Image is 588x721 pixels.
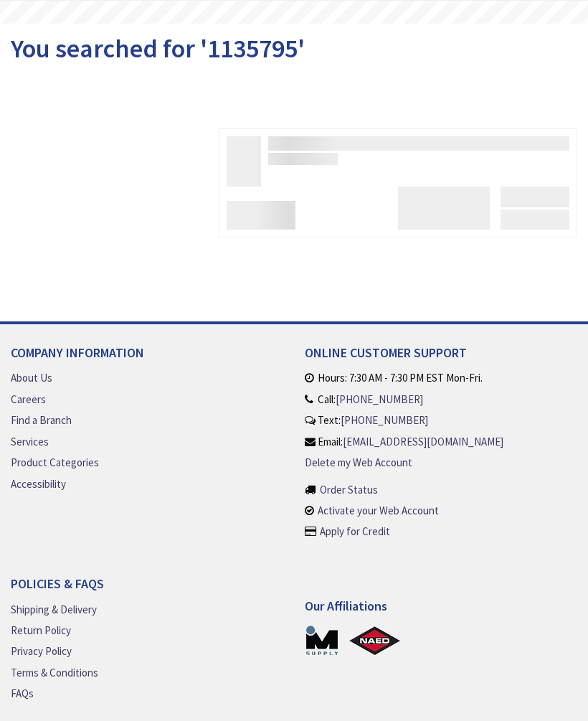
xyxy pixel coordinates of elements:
[348,624,402,656] a: NAED
[341,413,428,428] a: [PHONE_NUMBER]
[11,413,72,428] a: Find a Branch
[305,370,570,385] li: Hours: 7:30 AM - 7:30 PM EST Mon-Fri.
[11,392,46,407] a: Careers
[336,392,423,407] a: [PHONE_NUMBER]
[305,346,577,371] h4: Online Customer Support
[11,623,71,638] a: Return Policy
[305,434,570,449] li: Email:
[318,503,439,518] a: Activate your Web Account
[305,455,412,470] a: Delete my Web Account
[11,476,66,491] a: Accessibility
[11,686,34,701] a: FAQs
[320,524,390,539] a: Apply for Credit
[305,599,588,624] h4: Our Affiliations
[11,577,283,602] h4: Policies & FAQs
[11,602,97,617] a: Shipping & Delivery
[11,370,52,385] a: About Us
[11,455,99,470] a: Product Categories
[305,392,570,407] li: Call:
[305,413,570,428] li: Text:
[343,434,503,449] a: [EMAIL_ADDRESS][DOMAIN_NAME]
[11,346,283,371] h4: Company Information
[11,434,49,449] a: Services
[11,665,98,680] a: Terms & Conditions
[11,32,305,65] span: You searched for '1135795'
[11,644,72,659] a: Privacy Policy
[320,482,378,497] a: Order Status
[305,624,339,656] a: MSUPPLY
